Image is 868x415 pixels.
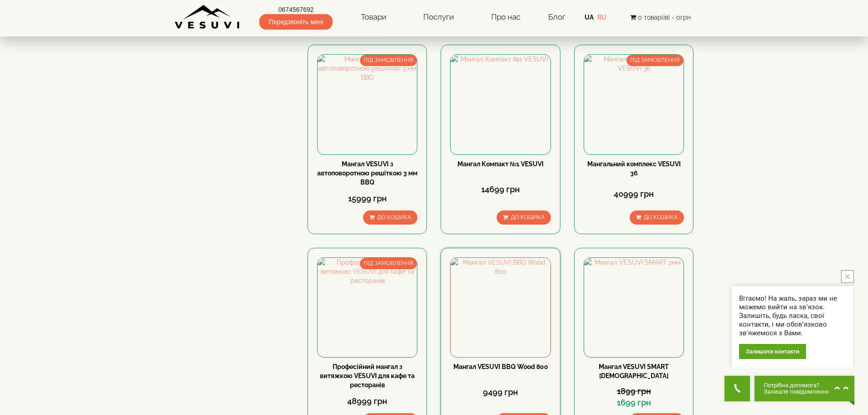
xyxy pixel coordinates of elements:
[451,258,550,357] img: Мангал VESUVI BBQ Wood 800
[548,12,565,21] a: Блог
[317,395,417,407] div: 48999 грн
[764,382,830,389] span: Потрібна допомога?
[318,258,417,357] img: Професійний мангал з витяжкою VESUVI для кафе та ресторанів
[630,210,684,225] button: До кошика
[259,14,333,30] span: Передзвоніть мені
[259,5,333,14] a: 0674567692
[450,386,550,398] div: 9499 грн
[175,5,241,30] img: Завод VESUVI
[584,397,684,409] div: 1699 грн
[453,363,548,370] a: Мангал VESUVI BBQ Wood 800
[414,7,463,28] a: Послуги
[457,160,544,168] a: Мангал Компакт №1 VESUVI
[511,214,544,220] span: До кошика
[360,258,417,269] span: ПІД ЗАМОВЛЕННЯ
[451,55,550,154] img: Мангал Компакт №1 VESUVI
[317,160,417,186] a: Мангал VESUVI з автоповоротною решіткою 3 мм BBQ
[644,214,678,220] span: До кошика
[755,376,854,401] button: Chat button
[363,210,417,225] button: До кошика
[377,214,411,220] span: До кошика
[587,160,681,177] a: Мангальний комплекс VESUVI 36
[599,363,669,379] a: Мангал VESUVI SMART [DEMOGRAPHIC_DATA]
[764,389,830,395] span: Залиште повідомлення
[585,14,594,21] a: UA
[597,14,606,21] a: RU
[627,55,683,66] span: ПІД ЗАМОВЛЕННЯ
[584,55,683,154] img: Мангальний комплекс VESUVI 36
[318,55,417,154] img: Мангал VESUVI з автоповоротною решіткою 3 мм BBQ
[841,270,854,283] button: close button
[584,258,683,357] img: Мангал VESUVI SMART 2мм
[584,385,684,397] div: 1899 грн
[724,376,750,401] button: Get Call button
[739,344,806,359] div: Залишити контакти
[497,210,551,225] button: До кошика
[450,184,550,195] div: 14699 грн
[739,294,846,338] div: Вітаємо! На жаль, зараз ми не можемо вийти на зв'язок. Залишіть, будь ласка, свої контакти, і ми ...
[317,193,417,205] div: 15999 грн
[360,55,417,66] span: ПІД ЗАМОВЛЕННЯ
[482,7,529,28] a: Про нас
[584,188,684,200] div: 40999 грн
[627,12,693,22] button: 0 товар(ів) - 0грн
[638,14,691,21] span: 0 товар(ів) - 0грн
[352,7,395,28] a: Товари
[320,363,415,389] a: Професійний мангал з витяжкою VESUVI для кафе та ресторанів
